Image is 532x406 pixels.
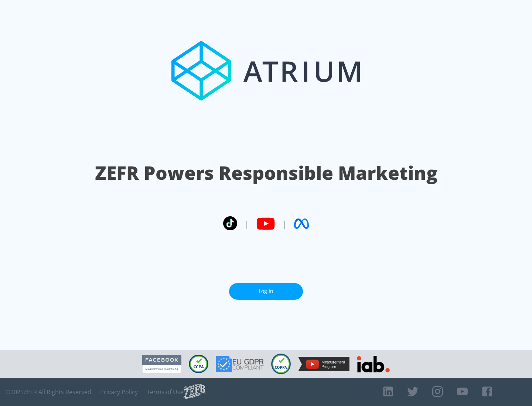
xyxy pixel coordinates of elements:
a: Log In [229,283,303,300]
img: CCPA Compliant [189,355,208,373]
span: | [282,218,287,229]
a: Terms of Use [147,388,184,396]
img: YouTube Measurement Program [298,357,349,371]
img: IAB [357,356,390,372]
span: © 2025 ZEFR All Rights Reserved [6,388,91,396]
img: Facebook Marketing Partner [142,355,181,374]
a: Privacy Policy [100,388,138,396]
h1: ZEFR Powers Responsible Marketing [95,160,437,186]
img: COPPA Compliant [271,354,291,374]
span: | [245,218,249,229]
img: GDPR Compliant [216,356,264,372]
